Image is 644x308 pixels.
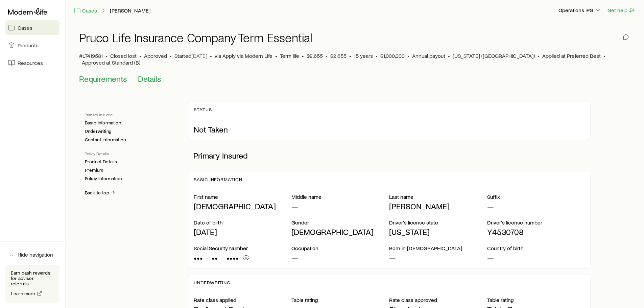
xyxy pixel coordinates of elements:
a: Cases [74,7,97,15]
p: Table rating [487,297,585,303]
span: • [407,52,409,59]
a: Premium [85,167,103,173]
span: • [376,52,378,59]
p: Y4530708 [487,227,585,237]
span: [US_STATE] ([GEOGRAPHIC_DATA]) [453,52,535,59]
span: • [349,52,351,59]
span: 15 years [354,52,373,59]
span: • [448,52,450,59]
p: [PERSON_NAME] [389,202,487,211]
p: Underwriting [194,280,231,285]
p: Closed lost [110,52,137,59]
span: - [206,253,209,263]
a: Cases [5,20,59,35]
p: Status [194,107,212,112]
span: • [139,52,141,59]
p: [DATE] [194,227,291,237]
span: • [210,52,212,59]
a: Products [5,38,59,53]
span: Term life [280,52,299,59]
span: • [170,52,172,59]
p: — [487,202,585,211]
p: Policy Details [85,151,177,156]
a: Basic Information [85,120,121,126]
h1: Pruco Life Insurance Company Term Essential [79,31,312,44]
p: — [487,253,585,262]
div: Earn cash rewards for advisor referrals.Learn more [5,265,59,303]
span: Cases [18,24,32,31]
p: Country of birth [487,245,585,252]
span: Details [138,74,161,84]
p: Occupation [291,245,389,252]
p: Rate class approved [389,297,487,303]
span: Products [18,42,39,49]
a: Resources [5,55,59,70]
a: Product Details [85,159,117,165]
p: Primary Insured [85,112,177,117]
span: $1,000,000 [380,52,405,59]
span: • [603,52,605,59]
a: Contact Information [85,137,126,143]
span: • [302,52,304,59]
p: — [291,253,389,262]
p: Earn cash rewards for advisor referrals. [11,270,54,286]
span: Learn more [11,291,35,296]
button: Hide navigation [5,247,59,262]
span: Hide navigation [18,251,53,258]
span: Annual payout [412,52,445,59]
p: Driver's license state [389,219,487,226]
span: •• [212,253,218,263]
p: Born in [DEMOGRAPHIC_DATA] [389,245,487,252]
p: Last name [389,193,487,200]
span: Requirements [79,74,127,84]
span: • [275,52,277,59]
p: Primary Insured [188,145,591,166]
p: [DEMOGRAPHIC_DATA] [291,227,389,237]
span: •••• [226,253,239,263]
span: [DATE] [191,52,207,59]
span: • [105,52,108,59]
span: • [326,52,328,59]
span: $2,655 [330,52,347,59]
a: Policy Information [85,176,122,182]
div: Application details tabs [79,74,630,90]
p: Table rating [291,297,389,303]
span: Resources [18,60,43,66]
span: ••• [194,253,203,263]
span: Approved at Standard (B) [82,59,140,66]
p: Social Security Number [194,245,291,252]
p: Not Taken [194,125,585,134]
span: • [538,52,540,59]
p: [DEMOGRAPHIC_DATA] [194,202,291,211]
p: Rate class applied [194,297,291,303]
span: - [220,253,224,263]
p: Driver's license number [487,219,585,226]
button: Operations IPG [558,6,602,15]
p: Suffix [487,193,585,200]
p: Middle name [291,193,389,200]
p: [US_STATE] [389,227,487,237]
button: Get help [607,6,636,14]
span: Approved [144,52,167,59]
a: Underwriting [85,128,112,134]
span: Applied at Preferred Best [542,52,601,59]
a: Back to top [85,190,116,196]
a: [PERSON_NAME] [110,7,151,14]
p: — [291,202,389,211]
p: First name [194,193,291,200]
p: Date of birth [194,219,291,226]
span: $2,655 [307,52,323,59]
span: #L7419581 [79,52,103,59]
span: via Apply via Modern Life [215,52,272,59]
p: Operations IPG [558,7,601,14]
p: Basic Information [194,177,242,182]
p: — [389,253,487,262]
p: Started [174,52,207,59]
p: Gender [291,219,389,226]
